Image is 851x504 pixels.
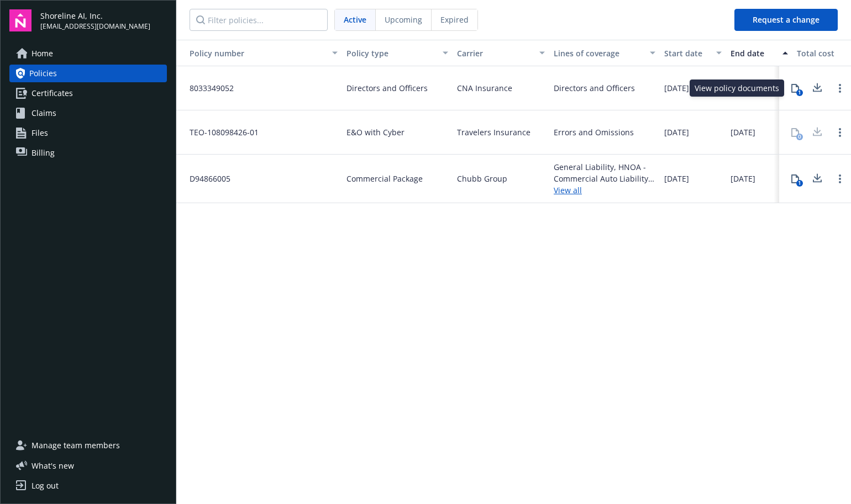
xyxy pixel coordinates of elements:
[731,126,755,138] span: [DATE]
[731,47,776,59] div: End date
[554,126,634,138] div: Errors and Omissions
[346,47,436,59] div: Policy type
[440,14,469,25] span: Expired
[9,460,92,471] button: What's new
[9,9,31,31] img: navigator-logo.svg
[346,173,423,184] span: Commercial Package
[9,437,167,454] a: Manage team members
[31,437,120,454] span: Manage team members
[549,40,660,66] button: Lines of coverage
[181,173,230,184] span: D94866005
[796,180,803,187] div: 1
[31,104,56,122] span: Claims
[554,184,655,196] a: View all
[726,40,792,66] button: End date
[664,126,689,138] span: [DATE]
[796,89,803,96] div: 1
[734,9,838,31] button: Request a change
[833,126,847,139] a: Open options
[664,47,710,59] div: Start date
[181,126,259,138] span: TEO-108098426-01
[40,9,167,31] button: Shoreline AI, Inc.[EMAIL_ADDRESS][DOMAIN_NAME]
[31,84,73,102] span: Certificates
[346,126,405,138] span: E&O with Cyber
[40,10,150,22] span: Shoreline AI, Inc.
[29,65,57,82] span: Policies
[344,14,366,25] span: Active
[664,82,689,94] span: [DATE]
[797,47,848,59] div: Total cost
[660,40,726,66] button: Start date
[554,82,635,94] div: Directors and Officers
[31,144,55,162] span: Billing
[457,47,533,59] div: Carrier
[31,45,53,62] span: Home
[9,104,167,122] a: Claims
[40,22,150,31] span: [EMAIL_ADDRESS][DOMAIN_NAME]
[190,9,328,31] input: Filter policies...
[9,144,167,162] a: Billing
[9,65,167,82] a: Policies
[457,82,512,94] span: CNA Insurance
[31,477,59,495] div: Log out
[731,173,755,184] span: [DATE]
[342,40,453,66] button: Policy type
[181,47,325,59] div: Policy number
[784,168,806,190] button: 1
[346,82,428,94] span: Directors and Officers
[664,173,689,184] span: [DATE]
[453,40,549,66] button: Carrier
[457,173,507,184] span: Chubb Group
[31,124,48,142] span: Files
[784,77,806,99] button: 1
[9,84,167,102] a: Certificates
[181,47,325,59] div: Toggle SortBy
[690,79,784,97] div: View policy documents
[554,47,643,59] div: Lines of coverage
[554,161,655,184] div: General Liability, HNOA - Commercial Auto Liability, Commercial Property
[457,126,530,138] span: Travelers Insurance
[9,124,167,142] a: Files
[833,82,847,95] a: Open options
[31,460,74,471] span: What ' s new
[833,172,847,185] a: Open options
[181,82,234,94] span: 8033349052
[385,14,422,25] span: Upcoming
[9,45,167,62] a: Home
